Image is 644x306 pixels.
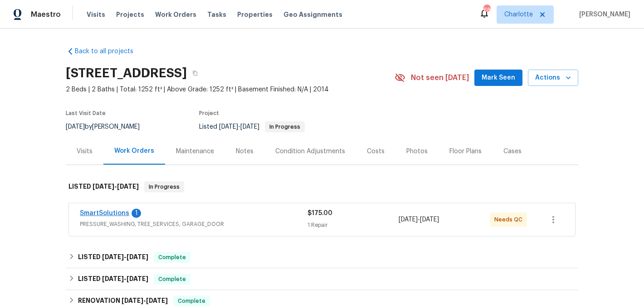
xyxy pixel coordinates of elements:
span: Project [199,110,219,116]
span: [DATE] [117,183,139,190]
span: Mark Seen [482,72,515,84]
span: [DATE] [240,124,259,130]
div: Cases [503,147,522,156]
span: Geo Assignments [283,10,342,19]
div: Work Orders [114,146,154,156]
span: PRESSURE_WASHING, TREE_SERVICES, GARAGE_DOOR [80,220,307,229]
span: $175.00 [307,210,332,216]
span: Actions [535,72,571,84]
div: 68 [483,5,490,15]
a: SmartSolutions [80,210,129,216]
span: Last Visit Date [66,110,106,116]
span: - [102,276,148,282]
span: Not seen [DATE] [411,73,469,82]
span: Tasks [207,11,226,18]
div: Photos [406,147,428,156]
span: In Progress [145,182,183,191]
div: LISTED [DATE]-[DATE]Complete [66,246,578,268]
div: Floor Plans [449,147,482,156]
span: Complete [174,296,209,306]
div: LISTED [DATE]-[DATE]In Progress [66,172,578,201]
div: Condition Adjustments [275,147,345,156]
div: Visits [77,147,93,156]
h2: [STREET_ADDRESS] [66,69,187,78]
span: Complete [155,253,190,262]
h6: LISTED [78,252,148,263]
span: Complete [155,275,190,284]
span: Maestro [31,10,61,19]
span: [DATE] [102,276,124,282]
span: [DATE] [127,276,148,282]
span: [PERSON_NAME] [576,10,630,19]
button: Mark Seen [474,70,522,86]
span: Visits [87,10,105,19]
span: Work Orders [155,10,196,19]
h6: LISTED [78,274,148,285]
div: 1 Repair [307,221,399,230]
span: [DATE] [102,254,124,260]
span: Projects [116,10,144,19]
button: Copy Address [187,65,203,81]
span: Listed [199,124,305,130]
span: [DATE] [399,216,418,223]
span: 2 Beds | 2 Baths | Total: 1252 ft² | Above Grade: 1252 ft² | Basement Finished: N/A | 2014 [66,85,395,94]
a: Back to all projects [66,47,153,56]
span: [DATE] [146,297,168,304]
div: 1 [132,209,141,218]
span: - [122,297,168,304]
span: Properties [237,10,273,19]
span: [DATE] [66,124,85,130]
div: Costs [367,147,385,156]
div: LISTED [DATE]-[DATE]Complete [66,268,578,290]
span: [DATE] [420,216,439,223]
div: by [PERSON_NAME] [66,121,151,132]
span: - [93,183,139,190]
span: Charlotte [504,10,533,19]
span: [DATE] [122,297,143,304]
div: Maintenance [176,147,214,156]
span: [DATE] [127,254,148,260]
span: In Progress [266,124,304,130]
button: Actions [528,70,578,86]
div: Notes [236,147,254,156]
span: [DATE] [93,183,114,190]
span: - [399,215,439,224]
span: [DATE] [219,124,238,130]
span: - [102,254,148,260]
h6: LISTED [68,181,139,192]
span: Needs QC [494,215,526,224]
span: - [219,124,259,130]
